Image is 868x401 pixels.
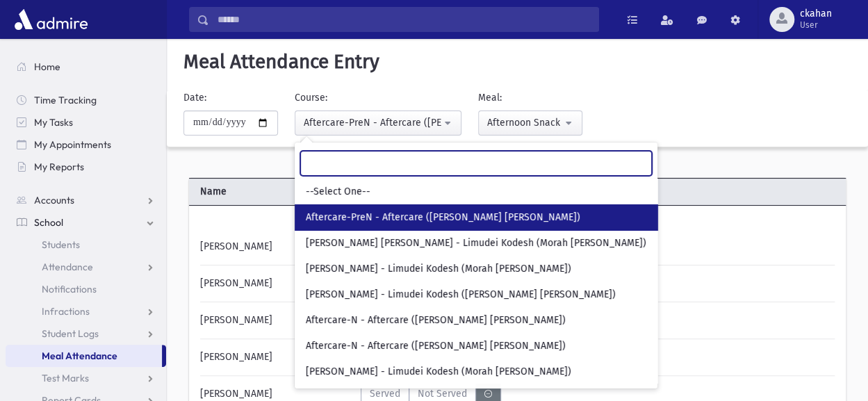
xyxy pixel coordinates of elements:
span: Infractions [42,305,90,318]
a: My Reports [6,156,166,178]
label: Date: [183,90,206,105]
span: [PERSON_NAME] [200,276,272,290]
span: School [34,216,63,229]
label: Meal: [478,90,502,105]
span: Aftercare-N - Aftercare ([PERSON_NAME] [PERSON_NAME]) [306,339,566,353]
a: My Tasks [6,111,166,133]
a: Infractions [6,300,166,322]
span: [PERSON_NAME] [PERSON_NAME] - Limudei Kodesh (Morah [PERSON_NAME]) [306,236,646,250]
span: [PERSON_NAME] [200,350,272,364]
span: [PERSON_NAME] - Limudei Kodesh (Morah [PERSON_NAME]) [306,262,571,276]
h5: Meal Attendance Entry [178,50,857,74]
span: Not Served [418,386,467,401]
span: [PERSON_NAME] [200,239,272,254]
span: My Tasks [34,116,73,129]
span: Aftercare-N - Aftercare ([PERSON_NAME] [PERSON_NAME]) [306,313,566,327]
a: School [6,211,166,234]
a: Student Logs [6,322,166,345]
span: Student Logs [42,327,99,340]
span: --Select One-- [306,185,370,199]
span: ckahan [800,8,832,19]
a: Students [6,234,166,256]
div: Afternoon Snack [487,115,562,130]
span: Notifications [42,283,97,295]
div: Aftercare-PreN - Aftercare ([PERSON_NAME] [PERSON_NAME]) [304,115,441,130]
span: Test Marks [42,372,89,384]
a: Attendance [6,256,166,278]
span: [PERSON_NAME] - Limudei Kodesh (Morah [PERSON_NAME]) [306,365,571,379]
span: Accounts [34,194,74,206]
a: Accounts [6,189,166,211]
label: Course: [295,90,327,105]
span: Students [42,238,80,251]
input: Search [300,151,652,176]
button: Aftercare-PreN - Aftercare (Morah Devorah Leah Whitt) [295,111,461,136]
span: Served [370,386,400,401]
span: Attendance [42,261,93,273]
a: My Appointments [6,133,166,156]
a: Home [6,56,166,78]
span: User [800,19,832,31]
a: Meal Attendance [6,345,162,367]
span: [PERSON_NAME] [200,313,272,327]
span: Name [189,184,353,199]
span: Meal Attendance [42,350,117,362]
input: Search [209,7,598,32]
a: Notifications [6,278,166,300]
span: [PERSON_NAME] - Limudei Kodesh ([PERSON_NAME] [PERSON_NAME]) [306,288,616,302]
span: My Reports [34,161,84,173]
button: Afternoon Snack [478,111,582,136]
span: Aftercare-PreN - Aftercare ([PERSON_NAME] [PERSON_NAME]) [306,211,580,224]
span: Time Tracking [34,94,97,106]
span: [PERSON_NAME] [200,386,272,401]
span: Home [34,60,60,73]
a: Time Tracking [6,89,166,111]
a: Test Marks [6,367,166,389]
img: AdmirePro [11,6,91,33]
span: My Appointments [34,138,111,151]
